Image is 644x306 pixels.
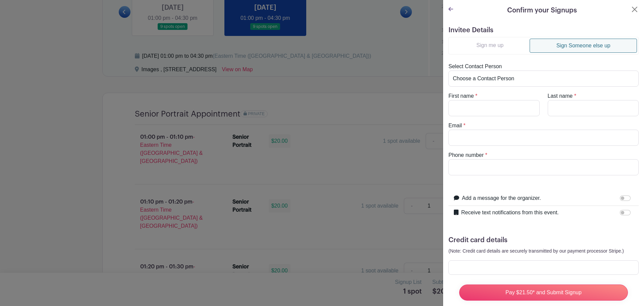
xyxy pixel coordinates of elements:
[462,194,541,202] label: Add a message for the organizer.
[530,39,637,53] a: Sign Someone else up
[450,39,530,52] a: Sign me up
[448,62,502,71] label: Select Contact Person
[459,285,628,301] input: Pay $21.50* and Submit Signup
[448,122,462,130] label: Email
[448,248,624,254] small: (Note: Credit card details are securely transmitted by our payment processor Stripe.)
[461,209,559,217] label: Receive text notifications from this event.
[448,92,474,100] label: First name
[453,264,634,271] iframe: Secure card payment input frame
[448,236,639,244] h5: Credit card details
[448,26,639,34] h5: Invitee Details
[507,5,577,15] h5: Confirm your Signups
[631,5,639,13] button: Close
[548,92,573,100] label: Last name
[448,151,484,159] label: Phone number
